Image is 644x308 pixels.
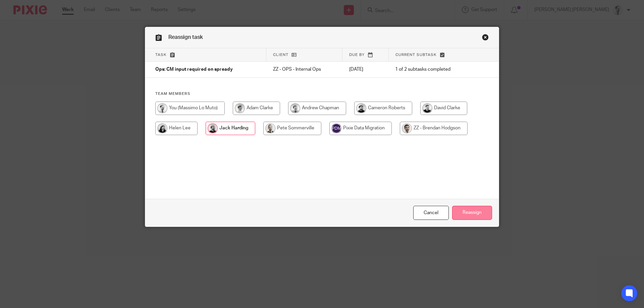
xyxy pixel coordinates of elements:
input: Reassign [452,206,492,220]
span: Due by [349,53,365,57]
a: Close this dialog window [413,206,449,220]
a: Close this dialog window [482,34,489,43]
h4: Team members [155,91,489,97]
span: Reassign task [168,35,203,40]
p: [DATE] [349,66,382,73]
span: Current subtask [395,53,437,57]
span: Ops: CM input required on spready [155,67,233,72]
td: 1 of 2 subtasks completed [388,62,474,78]
span: Task [155,53,167,57]
p: ZZ - OPS - Internal Ops [273,66,336,73]
span: Client [273,53,288,57]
